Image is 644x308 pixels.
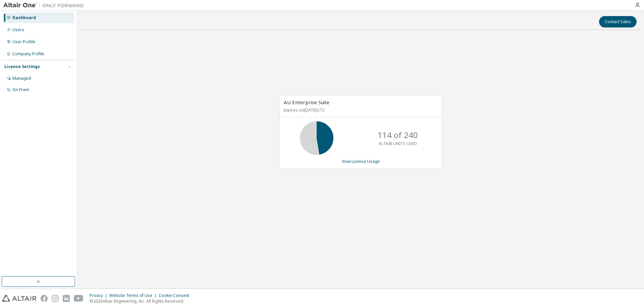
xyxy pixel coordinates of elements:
[74,295,84,302] img: youtube.svg
[12,87,29,93] div: On Prem
[4,64,40,69] div: License Settings
[159,293,193,298] div: Cookie Consent
[41,295,48,302] img: facebook.svg
[109,293,159,298] div: Website Terms of Use
[284,99,329,106] span: AU Enterprise Suite
[12,51,44,57] div: Company Profile
[284,107,436,113] p: Expires on [DATE] UTC
[342,159,380,164] a: View License Usage
[12,15,36,20] div: Dashboard
[2,295,37,302] img: altair_logo.svg
[90,298,193,304] p: © 2025 Altair Engineering, Inc. All Rights Reserved.
[3,2,87,9] img: Altair One
[52,295,59,302] img: instagram.svg
[12,76,31,81] div: Managed
[599,16,637,27] button: Contact Sales
[12,39,35,45] div: User Profile
[12,27,24,33] div: Users
[379,141,417,146] p: ALTAIR UNITS USED
[90,293,109,298] div: Privacy
[63,295,70,302] img: linkedin.svg
[378,129,418,141] p: 114 of 240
